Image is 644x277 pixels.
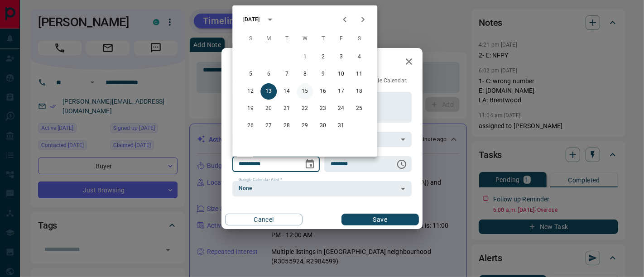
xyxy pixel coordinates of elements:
button: 20 [260,100,277,117]
button: 22 [297,100,313,117]
button: 7 [279,66,295,82]
button: Next month [354,10,372,29]
button: 2 [315,49,331,65]
button: 16 [315,83,331,100]
button: 18 [351,83,367,100]
button: 21 [279,100,295,117]
button: 11 [351,66,367,82]
button: 23 [315,100,331,117]
button: 26 [242,118,259,134]
button: 25 [351,100,367,117]
button: 6 [260,66,277,82]
span: Saturday [351,30,367,48]
button: 9 [315,66,331,82]
button: 17 [333,83,349,100]
button: 28 [279,118,295,134]
button: 12 [242,83,259,100]
span: Wednesday [297,30,313,48]
button: calendar view is open, switch to year view [262,12,278,27]
span: Friday [333,30,349,48]
button: Cancel [225,214,303,225]
span: Thursday [315,30,331,48]
button: 1 [297,49,313,65]
button: Choose time, selected time is 6:00 AM [393,155,411,173]
span: Tuesday [279,30,295,48]
button: 8 [297,66,313,82]
button: 3 [333,49,349,65]
button: 14 [279,83,295,100]
button: 30 [315,118,331,134]
span: Monday [260,30,277,48]
h2: Edit Task [221,48,280,77]
button: Previous month [336,10,354,29]
button: 31 [333,118,349,134]
button: 10 [333,66,349,82]
button: 29 [297,118,313,134]
div: None [232,181,412,196]
button: 19 [242,100,259,117]
button: 13 [260,83,277,100]
div: [DATE] [243,15,260,24]
span: Sunday [242,30,259,48]
button: 15 [297,83,313,100]
button: Save [341,214,419,225]
button: Choose date, selected date is Oct 13, 2025 [301,155,319,173]
label: Google Calendar Alert [239,177,282,183]
button: 27 [260,118,277,134]
button: 4 [351,49,367,65]
button: 5 [242,66,259,82]
button: 24 [333,100,349,117]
